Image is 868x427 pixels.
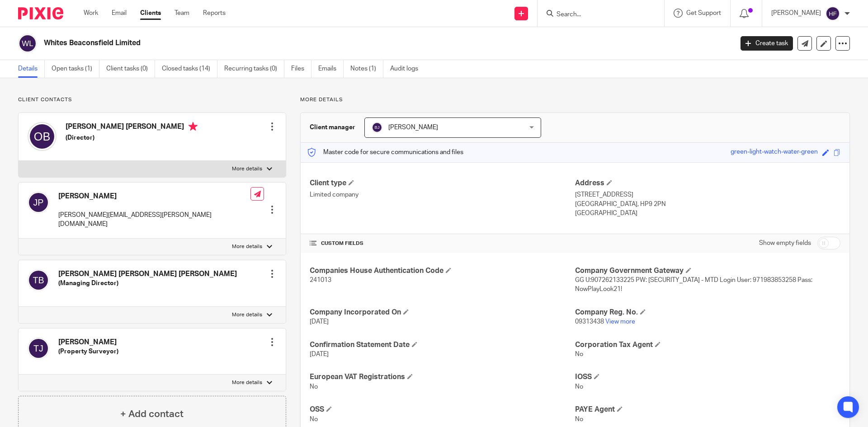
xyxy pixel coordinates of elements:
[66,122,198,133] h4: [PERSON_NAME] [PERSON_NAME]
[58,279,237,288] h5: (Managing Director)
[162,60,217,78] a: Closed tasks (14)
[28,122,57,151] img: svg%3E
[372,122,382,133] img: svg%3E
[731,147,818,158] div: green-light-watch-water-green
[232,165,262,173] p: More details
[310,178,575,188] h4: Client type
[28,192,49,213] img: svg%3E
[18,60,45,78] a: Details
[826,6,840,21] img: svg%3E
[575,372,840,382] h4: IOSS
[140,9,161,18] a: Clients
[189,122,198,131] i: Primary
[58,211,250,229] p: [PERSON_NAME][EMAIL_ADDRESS][PERSON_NAME][DOMAIN_NAME]
[575,200,840,209] p: [GEOGRAPHIC_DATA], HP9 2PN
[575,416,583,422] span: No
[18,34,37,53] img: svg%3E
[307,148,463,157] p: Master code for secure communications and files
[575,319,604,325] span: 09313438
[175,9,189,18] a: Team
[224,60,284,78] a: Recurring tasks (0)
[318,60,344,78] a: Emails
[350,60,383,78] a: Notes (1)
[771,9,821,18] p: [PERSON_NAME]
[575,178,840,188] h4: Address
[310,416,318,422] span: No
[575,405,840,414] h4: PAYE Agent
[575,277,812,292] span: GG U:907262133225 PW: [SECURITY_DATA] - MTD Login User: 971983853258 Pass: NowPlayLook21!
[575,209,840,218] p: [GEOGRAPHIC_DATA]
[310,384,318,390] span: No
[44,38,590,48] h2: Whites Beaconsfield Limited
[575,351,583,357] span: No
[28,269,49,291] img: svg%3E
[58,347,118,356] h5: (Property Surveyor)
[18,7,63,19] img: Pixie
[759,239,811,248] label: Show empty fields
[605,319,635,325] a: View more
[388,124,438,131] span: [PERSON_NAME]
[390,60,425,78] a: Audit logs
[310,351,329,357] span: [DATE]
[575,384,583,390] span: No
[575,266,840,276] h4: Company Government Gateway
[66,133,198,142] h5: (Director)
[686,10,721,16] span: Get Support
[741,36,793,51] a: Create task
[310,266,575,276] h4: Companies House Authentication Code
[310,372,575,382] h4: European VAT Registrations
[203,9,226,18] a: Reports
[232,379,262,386] p: More details
[310,340,575,350] h4: Confirmation Statement Date
[112,9,127,18] a: Email
[106,60,155,78] a: Client tasks (0)
[310,319,329,325] span: [DATE]
[291,60,311,78] a: Files
[556,11,637,19] input: Search
[310,277,331,283] span: 241013
[310,240,575,247] h4: CUSTOM FIELDS
[120,407,184,421] h4: + Add contact
[58,338,118,347] h4: [PERSON_NAME]
[232,311,262,319] p: More details
[28,338,49,359] img: svg%3E
[52,60,99,78] a: Open tasks (1)
[575,340,840,350] h4: Corporation Tax Agent
[300,96,850,103] p: More details
[575,308,840,317] h4: Company Reg. No.
[84,9,98,18] a: Work
[310,405,575,414] h4: OSS
[310,190,575,199] p: Limited company
[232,243,262,250] p: More details
[575,190,840,199] p: [STREET_ADDRESS]
[18,96,286,103] p: Client contacts
[310,308,575,317] h4: Company Incorporated On
[310,123,355,132] h3: Client manager
[58,192,250,201] h4: [PERSON_NAME]
[58,269,237,279] h4: [PERSON_NAME] [PERSON_NAME] [PERSON_NAME]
